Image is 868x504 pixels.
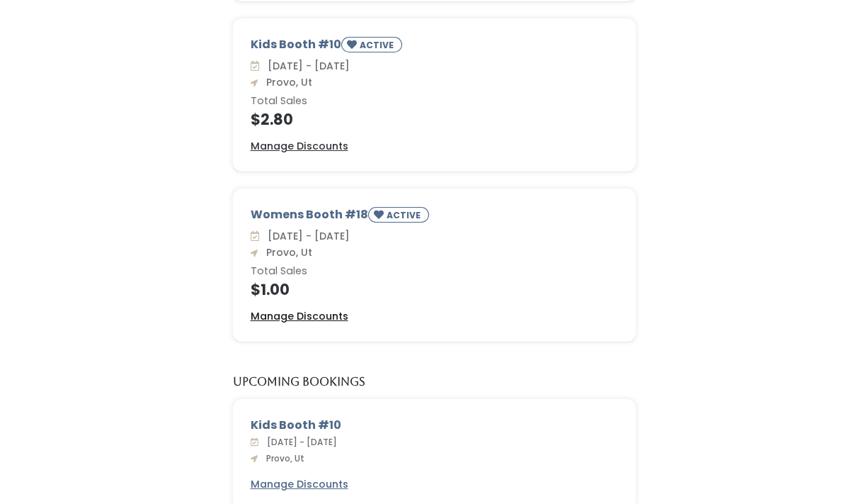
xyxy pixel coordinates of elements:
[262,229,350,243] span: [DATE] - [DATE]
[251,309,348,323] u: Manage Discounts
[251,281,618,298] h4: $1.00
[261,436,337,448] span: [DATE] - [DATE]
[251,477,348,492] a: Manage Discounts
[233,376,365,388] h5: Upcoming Bookings
[251,477,348,491] u: Manage Discounts
[261,75,312,89] span: Provo, Ut
[251,36,618,58] div: Kids Booth #10
[261,245,312,259] span: Provo, Ut
[387,209,423,221] small: ACTIVE
[262,59,350,73] span: [DATE] - [DATE]
[251,96,618,107] h6: Total Sales
[251,266,618,277] h6: Total Sales
[261,452,304,464] span: Provo, Ut
[251,309,348,324] a: Manage Discounts
[251,139,348,153] u: Manage Discounts
[251,206,618,228] div: Womens Booth #18
[251,111,618,128] h4: $2.80
[360,39,396,51] small: ACTIVE
[251,139,348,154] a: Manage Discounts
[251,417,618,434] div: Kids Booth #10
